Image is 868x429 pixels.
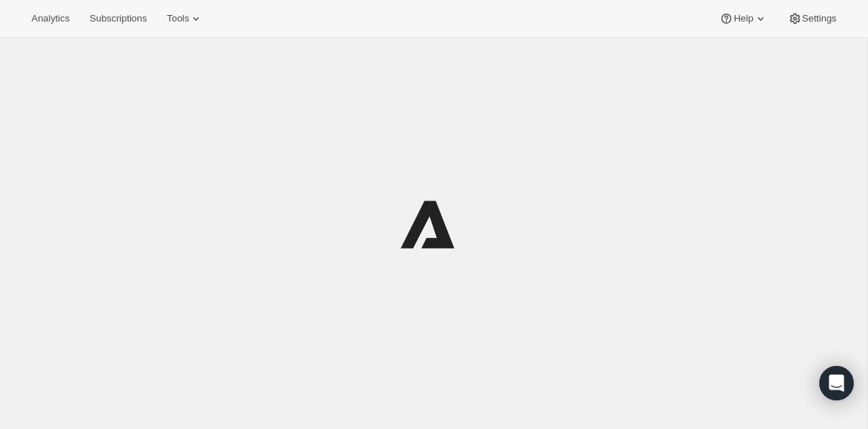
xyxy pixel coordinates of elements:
span: Settings [802,13,837,24]
button: Subscriptions [81,9,155,29]
span: Analytics [31,13,69,24]
button: Help [711,9,776,29]
span: Help [733,13,753,24]
span: Subscriptions [89,13,147,24]
button: Tools [158,9,212,29]
div: Open Intercom Messenger [819,366,854,400]
button: Settings [779,9,845,29]
span: Tools [167,13,189,24]
button: Analytics [23,9,78,29]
